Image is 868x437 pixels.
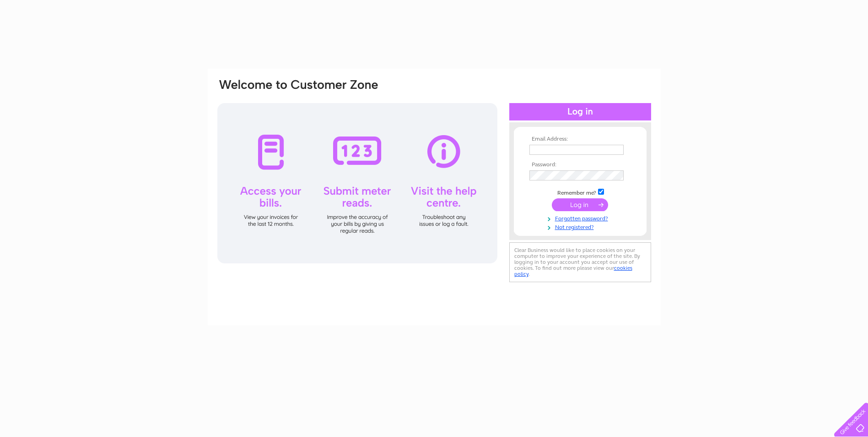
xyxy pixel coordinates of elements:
[527,136,633,142] th: Email Address:
[527,162,633,168] th: Password:
[529,222,633,231] a: Not registered?
[509,242,651,282] div: Clear Business would like to place cookies on your computer to improve your experience of the sit...
[529,213,633,222] a: Forgotten password?
[514,265,632,277] a: cookies policy
[552,198,608,211] input: Submit
[527,187,633,197] td: Remember me?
